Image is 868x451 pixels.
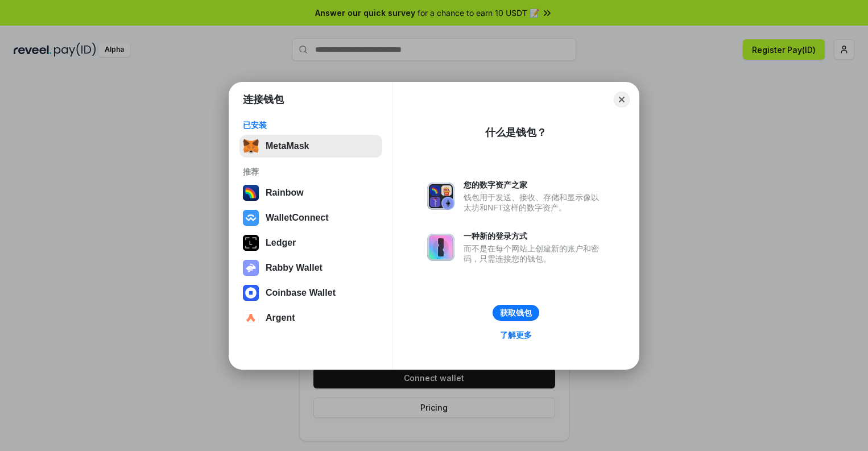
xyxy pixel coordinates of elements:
div: 钱包用于发送、接收、存储和显示像以太坊和NFT这样的数字资产。 [464,192,605,213]
img: svg+xml,%3Csvg%20width%3D%2228%22%20height%3D%2228%22%20viewBox%3D%220%200%2028%2028%22%20fill%3D... [243,210,259,226]
div: WalletConnect [266,213,329,223]
div: Coinbase Wallet [266,288,336,298]
img: svg+xml,%3Csvg%20fill%3D%22none%22%20height%3D%2233%22%20viewBox%3D%220%200%2035%2033%22%20width%... [243,138,259,154]
button: 获取钱包 [493,305,539,321]
div: Ledger [266,238,296,248]
button: Rainbow [239,181,382,204]
div: 一种新的登录方式 [464,231,605,241]
div: 推荐 [243,167,379,177]
div: Rabby Wallet [266,263,323,273]
button: WalletConnect [239,206,382,229]
div: 您的数字资产之家 [464,180,605,190]
img: svg+xml,%3Csvg%20xmlns%3D%22http%3A%2F%2Fwww.w3.org%2F2000%2Fsvg%22%20fill%3D%22none%22%20viewBox... [427,234,454,261]
div: 已安装 [243,120,379,130]
button: MetaMask [239,135,382,158]
img: svg+xml,%3Csvg%20xmlns%3D%22http%3A%2F%2Fwww.w3.org%2F2000%2Fsvg%22%20fill%3D%22none%22%20viewBox... [243,260,259,276]
img: svg+xml,%3Csvg%20width%3D%2228%22%20height%3D%2228%22%20viewBox%3D%220%200%2028%2028%22%20fill%3D... [243,310,259,326]
button: Rabby Wallet [239,256,382,279]
img: svg+xml,%3Csvg%20width%3D%22120%22%20height%3D%22120%22%20viewBox%3D%220%200%20120%20120%22%20fil... [243,185,259,201]
div: 什么是钱包？ [485,126,547,139]
button: Coinbase Wallet [239,282,382,304]
div: MetaMask [266,141,309,151]
div: 获取钱包 [500,308,532,318]
div: 了解更多 [500,330,532,340]
div: Rainbow [266,188,304,198]
img: svg+xml,%3Csvg%20width%3D%2228%22%20height%3D%2228%22%20viewBox%3D%220%200%2028%2028%22%20fill%3D... [243,285,259,301]
img: svg+xml,%3Csvg%20xmlns%3D%22http%3A%2F%2Fwww.w3.org%2F2000%2Fsvg%22%20width%3D%2228%22%20height%3... [243,235,259,251]
div: 而不是在每个网站上创建新的账户和密码，只需连接您的钱包。 [464,243,605,264]
button: Ledger [239,231,382,254]
a: 了解更多 [493,328,539,342]
button: Close [614,92,630,107]
img: svg+xml,%3Csvg%20xmlns%3D%22http%3A%2F%2Fwww.w3.org%2F2000%2Fsvg%22%20fill%3D%22none%22%20viewBox... [427,183,454,210]
button: Argent [239,307,382,329]
h1: 连接钱包 [243,93,284,106]
div: Argent [266,313,295,323]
